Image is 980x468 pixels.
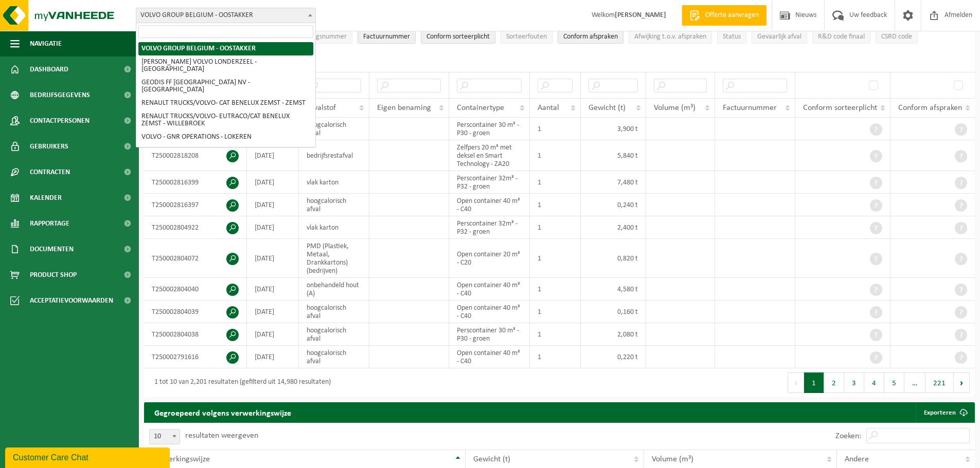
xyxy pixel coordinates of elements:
td: 7,480 t [581,171,646,194]
button: Afwijking t.o.v. afsprakenAfwijking t.o.v. afspraken: Activate to sort [629,28,712,44]
span: 10 [149,429,180,444]
span: Gebruikers [30,134,68,159]
span: Factuurnummer [723,104,777,112]
span: R&D code finaal [818,33,865,41]
td: Open container 40 m³ - C40 [449,278,530,301]
td: 2,400 t [581,216,646,239]
label: Zoeken: [835,432,861,440]
label: resultaten weergeven [185,432,258,440]
span: Contracten [30,159,70,185]
span: … [904,372,925,393]
button: FactuurnummerFactuurnummer: Activate to sort [358,28,416,44]
td: 1 [530,216,581,239]
td: T250002816397 [144,194,247,216]
span: Conform afspraken [898,104,962,112]
td: T250002791616 [144,346,247,368]
td: PMD (Plastiek, Metaal, Drankkartons) (bedrijven) [299,239,369,278]
span: Dashboard [30,57,68,82]
a: Exporteren [916,402,974,423]
button: Conform sorteerplicht : Activate to sort [421,28,495,44]
td: T250002804040 [144,278,247,301]
span: Rapportage [30,211,69,236]
strong: [PERSON_NAME] [615,11,666,19]
span: Kalender [30,185,62,211]
button: Previous [788,372,804,393]
td: Open container 20 m³ - C20 [449,239,530,278]
button: SorteerfoutenSorteerfouten: Activate to sort [501,28,553,44]
td: hoogcalorisch afval [299,346,369,368]
td: 0,820 t [581,239,646,278]
td: [DATE] [247,194,299,216]
button: 3 [844,372,864,393]
span: Status [723,33,741,41]
td: [DATE] [247,171,299,194]
td: 0,220 t [581,346,646,368]
span: Product Shop [30,262,77,288]
td: 1 [530,194,581,216]
td: [DATE] [247,346,299,368]
td: 4,580 t [581,278,646,301]
td: T250002804039 [144,301,247,323]
td: 0,160 t [581,301,646,323]
li: VOLVO - GNR OPERATIONS - LOKEREN [138,130,313,144]
td: 5,840 t [581,140,646,171]
td: 1 [530,278,581,301]
li: RENAULT TRUCKS/VOLVO- CAT BENELUX ZEMST - ZEMST [138,97,313,110]
span: Afvalstof [307,104,336,112]
button: StatusStatus: Activate to sort [717,28,746,44]
span: Gewicht (t) [589,104,626,112]
button: Next [954,372,970,393]
span: Navigatie [30,31,62,57]
button: 1 [804,372,824,393]
span: Gevaarlijk afval [757,33,801,41]
td: hoogcalorisch afval [299,118,369,140]
td: Open container 40 m³ - C40 [449,346,530,368]
td: 0,240 t [581,194,646,216]
td: 1 [530,323,581,346]
span: CSRD code [881,33,912,41]
button: Gevaarlijk afval : Activate to sort [752,28,807,44]
button: CSRD codeCSRD code: Activate to sort [876,28,918,44]
td: 1 [530,239,581,278]
td: [DATE] [247,301,299,323]
span: Eigen benaming [377,104,431,112]
td: T250002804038 [144,323,247,346]
iframe: chat widget [5,445,172,468]
span: Volume (m³) [652,455,693,463]
td: Perscontainer 32m³ - P32 - groen [449,216,530,239]
td: [DATE] [247,216,299,239]
td: Perscontainer 30 m³ - P30 - groen [449,118,530,140]
span: Volume (m³) [654,104,696,112]
li: VOLVO GROUP - GALLOO GENT - [GEOGRAPHIC_DATA] [138,144,313,157]
span: Aantal [538,104,559,112]
span: Conform sorteerplicht [803,104,877,112]
td: vlak karton [299,171,369,194]
span: VOLVO GROUP BELGIUM - OOSTAKKER [136,8,315,23]
td: [DATE] [247,278,299,301]
span: Factuurnummer [363,33,410,41]
span: Contactpersonen [30,108,90,134]
td: bedrijfsrestafval [299,140,369,171]
span: 10 [150,429,180,444]
td: 1 [530,346,581,368]
td: Zelfpers 20 m³ met deksel en Smart Technology - ZA20 [449,140,530,171]
button: 4 [864,372,884,393]
span: Containertype [457,104,504,112]
span: Conform sorteerplicht [426,33,490,41]
button: R&D code finaalR&amp;D code finaal: Activate to sort [812,28,870,44]
td: T250002818208 [144,140,247,171]
span: Offerte aanvragen [703,10,761,21]
td: 1 [530,171,581,194]
td: 1 [530,140,581,171]
td: 3,900 t [581,118,646,140]
td: T250002816399 [144,171,247,194]
li: RENAULT TRUCKS/VOLVO- EUTRACO/CAT BENELUX ZEMST - WILLEBROEK [138,110,313,130]
li: [PERSON_NAME] VOLVO LONDERZEEL - [GEOGRAPHIC_DATA] [138,55,313,76]
td: 1 [530,301,581,323]
td: [DATE] [247,140,299,171]
td: [DATE] [247,323,299,346]
li: GEODIS FF [GEOGRAPHIC_DATA] NV - [GEOGRAPHIC_DATA] [138,76,313,97]
span: Conform afspraken [563,33,618,41]
td: T250002804072 [144,239,247,278]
